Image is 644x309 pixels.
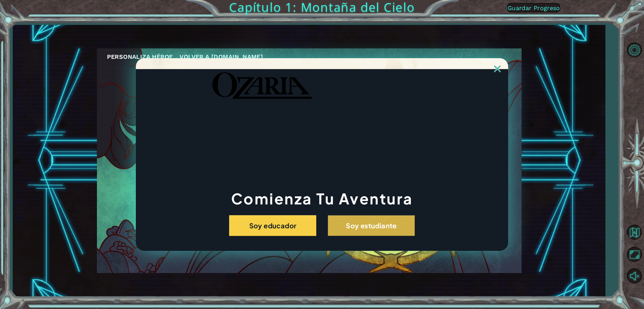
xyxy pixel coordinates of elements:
img: blackOzariaWordmark.png [212,72,313,99]
h1: Comienza Tu Aventura [136,192,508,205]
img: ExitButton_Dusk.png [494,66,501,72]
h2: Hora de Código [318,79,432,92]
button: Soy educador [229,215,316,236]
button: Soy estudiante [328,215,415,236]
